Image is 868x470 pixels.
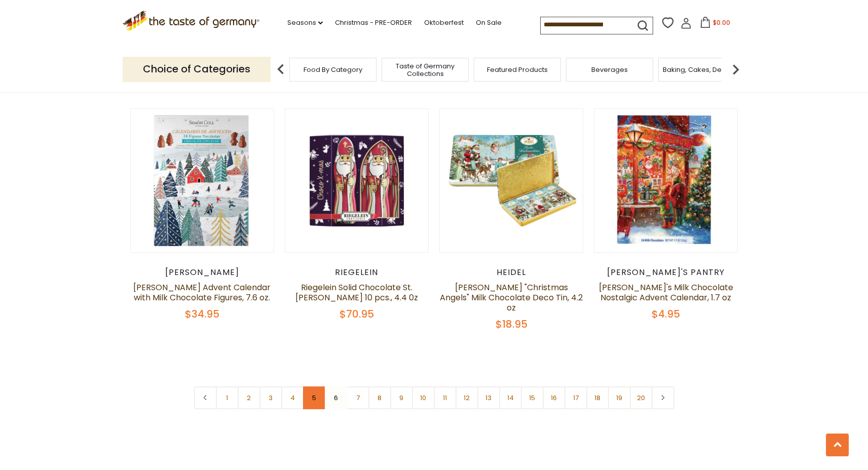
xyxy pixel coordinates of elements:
a: 1 [216,386,239,409]
a: Taste of Germany Collections [385,62,466,77]
a: Food By Category [304,66,362,73]
a: 13 [477,386,500,409]
button: $0.00 [694,17,737,32]
a: 7 [347,386,369,409]
span: $70.95 [339,307,374,321]
span: $0.00 [713,18,730,27]
a: 10 [412,386,435,409]
img: next arrow [726,59,746,80]
p: Choice of Categories [123,57,271,82]
img: previous arrow [271,59,291,80]
a: Baking, Cakes, Desserts [663,66,741,73]
span: $34.95 [185,307,219,321]
a: Riegelein Solid Chocolate St. [PERSON_NAME] 10 pcs., 4.4 0z [295,282,418,303]
span: $18.95 [496,317,527,331]
a: 11 [434,386,457,409]
a: Featured Products [487,66,548,73]
a: 3 [259,386,282,409]
a: 8 [368,386,391,409]
a: Beverages [591,66,628,73]
a: 14 [499,386,522,409]
a: 2 [238,386,260,409]
a: [PERSON_NAME] "Christmas Angels" Milk Chocolate Deco Tin, 4.2 oz [440,282,583,314]
a: 9 [390,386,413,409]
div: [PERSON_NAME]'s Pantry [594,267,738,278]
a: [PERSON_NAME]'s Milk Chocolate Nostalgic Advent Calendar, 1.7 oz [599,282,733,303]
div: Riegelein [285,267,429,278]
span: $4.95 [652,307,680,321]
a: 19 [608,386,631,409]
a: 15 [521,386,544,409]
img: Riegelein Solid Chocolate St. Nicholas 10 pcs., 4.4 0z [285,109,429,252]
a: Oktoberfest [424,17,464,28]
a: On Sale [476,17,502,28]
a: [PERSON_NAME] Advent Calendar with Milk Chocolate Figures, 7.6 oz. [133,282,271,303]
a: 12 [456,386,478,409]
a: 5 [303,386,326,409]
a: 17 [564,386,587,409]
a: Christmas - PRE-ORDER [335,17,412,28]
a: Seasons [287,17,323,28]
div: [PERSON_NAME] [130,267,275,278]
img: Erika [594,109,738,252]
img: Simón Coll Advent Calendar with Milk Chocolate Figures, 7.6 oz. [131,109,274,252]
a: 18 [586,386,609,409]
a: 16 [543,386,565,409]
img: Heidel "Christmas Angels" Milk Chocolate Deco Tin, 4.2 oz [440,109,583,252]
a: 20 [630,386,653,409]
div: Heidel [439,267,584,278]
a: 4 [281,386,304,409]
